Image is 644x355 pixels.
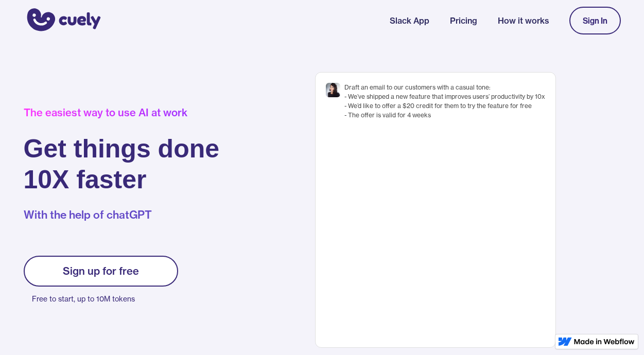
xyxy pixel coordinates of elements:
[583,16,607,25] div: Sign In
[574,339,635,345] img: Made in Webflow
[24,207,220,223] p: With the help of chatGPT
[24,133,220,195] h1: Get things done 10X faster
[24,106,220,119] div: The easiest way to use AI at work
[450,14,477,27] a: Pricing
[498,14,549,27] a: How it works
[24,256,178,287] a: Sign up for free
[63,265,139,277] div: Sign up for free
[344,83,545,120] div: Draft an email to our customers with a casual tone: - We’ve shipped a new feature that improves u...
[390,14,429,27] a: Slack App
[569,7,621,34] a: Sign In
[32,292,178,306] p: Free to start, up to 10M tokens
[24,2,101,40] a: home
